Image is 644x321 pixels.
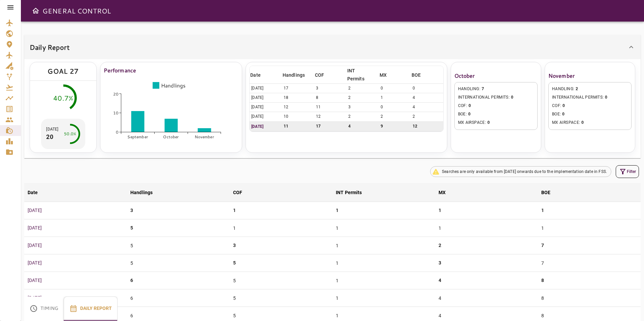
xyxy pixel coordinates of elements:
[315,71,333,79] span: COF
[379,103,411,112] td: 0
[127,289,230,307] td: 6
[552,111,628,118] span: BOE :
[332,254,435,272] td: 1
[541,277,544,284] p: 8
[347,67,369,83] div: INT Permits
[250,93,282,103] td: [DATE]
[64,131,76,137] div: 50.0%
[28,188,47,197] span: Date
[468,112,471,116] span: 0
[412,71,429,79] span: BOE
[233,207,236,214] p: 1
[28,188,38,197] div: Date
[538,289,641,307] td: 8
[347,93,379,103] td: 2
[28,224,124,231] p: [DATE]
[336,207,339,214] p: 1
[347,103,379,112] td: 3
[233,242,236,249] p: 3
[552,86,628,93] span: HANDLING :
[314,84,347,93] td: 3
[28,207,124,214] p: [DATE]
[332,272,435,289] td: 1
[347,121,379,131] td: 4
[282,84,314,93] td: 17
[548,71,632,80] h6: November
[439,207,441,214] p: 1
[458,103,534,109] span: COF :
[411,112,443,121] td: 2
[116,129,119,135] tspan: 0
[458,119,534,126] span: MX AIRSPACE :
[250,71,269,79] span: Date
[233,188,251,197] span: COF
[64,296,118,321] button: Daily Report
[127,237,230,254] td: 5
[314,103,347,112] td: 11
[282,112,314,121] td: 10
[130,188,161,197] span: Handlings
[454,71,538,80] h6: October
[562,112,565,116] span: 0
[541,207,544,214] p: 1
[411,121,443,131] td: 12
[439,277,441,284] p: 4
[233,259,236,266] p: 5
[30,42,70,52] h6: Daily Report
[282,93,314,103] td: 18
[233,188,242,197] div: COF
[28,294,124,301] p: [DATE]
[24,35,641,59] div: Daily Report
[482,86,484,91] span: 7
[379,93,411,103] td: 1
[439,188,454,197] span: MX
[42,5,111,16] h6: GENERAL CONTROL
[28,242,124,249] p: [DATE]
[541,188,550,197] div: BOE
[458,86,534,93] span: HANDLING :
[487,120,490,125] span: 0
[230,289,332,307] td: 5
[24,296,118,321] div: basic tabs example
[435,219,538,237] td: 1
[127,254,230,272] td: 5
[541,188,559,197] span: BOE
[439,259,441,266] p: 3
[347,84,379,93] td: 2
[469,103,471,108] span: 0
[130,188,153,197] div: Handlings
[130,224,133,231] p: 5
[195,134,214,140] tspan: November
[282,121,314,131] td: 11
[128,134,148,140] tspan: September
[411,103,443,112] td: 4
[438,169,611,175] span: Searches are only available from [DATE] onwards due to the implementation date in FSS.
[411,93,443,103] td: 4
[379,84,411,93] td: 0
[46,132,58,141] p: 20
[616,165,639,178] button: Filter
[538,254,641,272] td: 7
[283,71,305,79] div: Handlings
[581,120,584,125] span: 0
[315,71,324,79] div: COF
[47,66,79,77] div: GOAL 27
[511,95,513,100] span: 0
[250,84,282,93] td: [DATE]
[332,237,435,254] td: 1
[161,82,186,89] tspan: Handlings
[332,219,435,237] td: 1
[130,277,133,284] p: 6
[104,66,238,75] h6: Performance
[230,219,332,237] td: 1
[347,67,378,83] span: INT Permits
[24,296,64,321] button: Timing
[380,71,395,79] span: MX
[314,121,347,131] td: 17
[439,188,446,197] div: MX
[552,94,628,101] span: INTERNATIONAL PERMITS :
[336,188,371,197] span: INT Permits
[576,86,578,91] span: 2
[458,111,534,118] span: BOE :
[562,103,565,108] span: 0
